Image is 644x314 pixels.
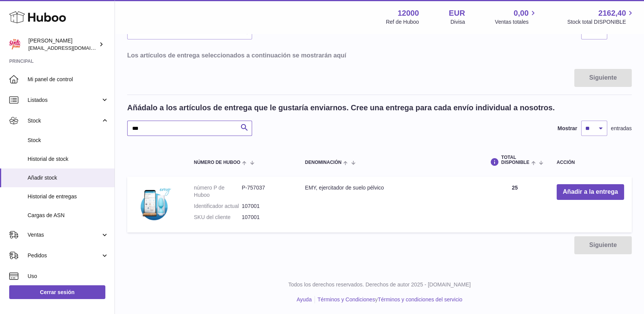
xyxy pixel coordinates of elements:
[495,8,537,26] a: 0,00 Ventas totales
[28,45,113,51] span: [EMAIL_ADDRESS][DOMAIN_NAME]
[9,39,21,50] img: mar@ensuelofirme.com
[242,184,290,199] dd: P-757037
[28,76,109,83] span: Mi panel de control
[598,8,626,18] span: 2162,40
[318,296,375,303] a: Términos y Condiciones
[28,231,101,239] span: Ventas
[121,281,638,288] p: Todos los derechos reservados. Derechos de autor 2025 - [DOMAIN_NAME]
[28,155,109,163] span: Historial de stock
[297,296,311,303] a: Ayuda
[297,177,480,232] td: EMY, ejercitador de suelo pélvico
[449,8,465,18] strong: EUR
[378,296,462,303] a: Términos y condiciones del servicio
[242,203,290,210] dd: 107001
[28,96,101,104] span: Listados
[28,117,101,124] span: Stock
[194,160,240,165] span: Número de Huboo
[28,37,97,52] div: [PERSON_NAME]
[451,18,465,26] div: Divisa
[194,203,242,210] dt: Identificador actual
[9,285,105,299] a: Cerrar sesión
[127,103,555,113] h2: Añádalo a los artículos de entrega que le gustaría enviarnos. Cree una entrega para cada envío in...
[28,193,109,200] span: Historial de entregas
[28,252,101,259] span: Pedidos
[28,137,109,144] span: Stock
[127,51,632,59] h3: Los artículos de entrega seleccionados a continuación se mostrarán aquí
[501,155,529,165] span: Total DISPONIBLE
[398,8,419,18] strong: 12000
[557,184,624,200] button: Añadir a la entrega
[611,125,632,132] span: entradas
[242,214,290,221] dd: 107001
[557,160,624,165] div: Acción
[557,125,577,132] label: Mostrar
[495,18,537,26] span: Ventas totales
[28,212,109,219] span: Cargas de ASN
[514,8,529,18] span: 0,00
[386,18,419,26] div: Ref de Huboo
[194,214,242,221] dt: SKU del cliente
[28,273,109,280] span: Uso
[315,296,462,303] li: y
[194,184,242,199] dt: número P de Huboo
[28,174,109,182] span: Añadir stock
[135,184,173,222] img: EMY, ejercitador de suelo pélvico
[567,18,635,26] span: Stock total DISPONIBLE
[480,177,549,232] td: 25
[567,8,635,26] a: 2162,40 Stock total DISPONIBLE
[305,160,341,165] span: Denominación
